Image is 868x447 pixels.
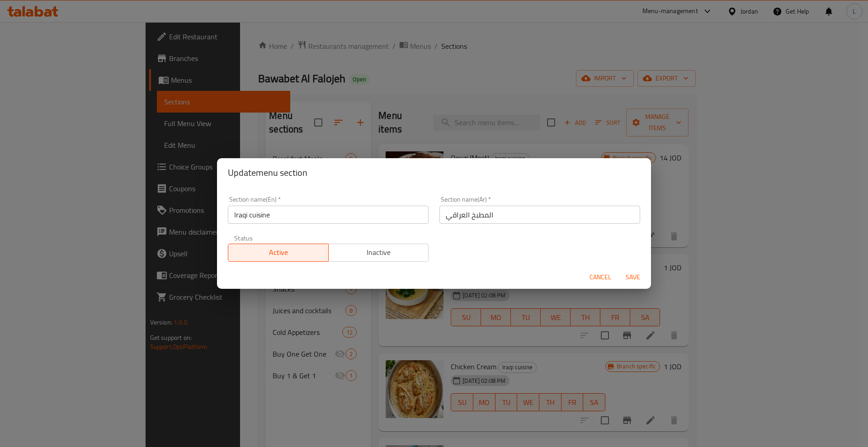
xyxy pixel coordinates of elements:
[228,244,329,262] button: Active
[618,269,647,286] button: Save
[332,246,425,259] span: Inactive
[228,165,640,180] h2: Update menu section
[622,272,644,283] span: Save
[586,269,615,286] button: Cancel
[232,246,325,259] span: Active
[439,206,640,224] input: Please enter section name(ar)
[228,206,429,224] input: Please enter section name(en)
[328,244,429,262] button: Inactive
[590,272,611,283] span: Cancel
